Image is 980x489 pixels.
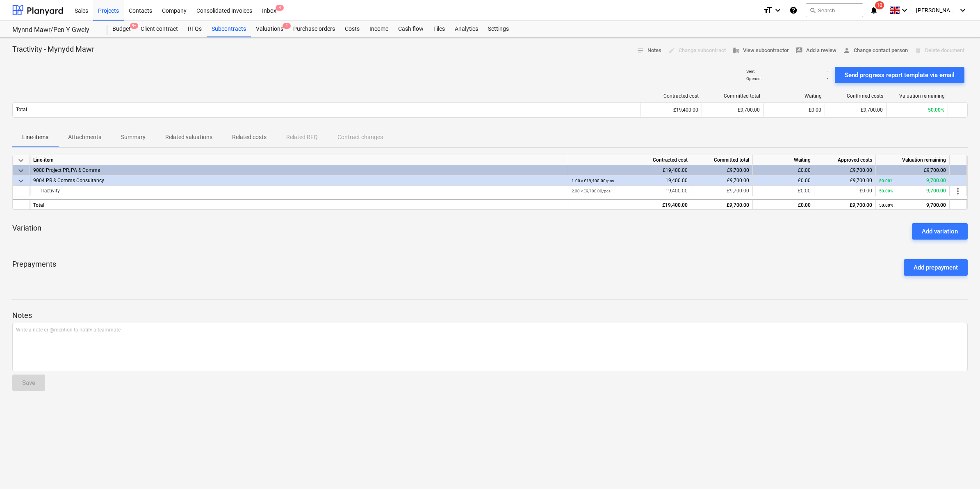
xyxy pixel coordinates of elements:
span: £0.00 [859,188,872,194]
small: 50.00% [879,189,893,193]
div: £9,700.00 [814,199,876,210]
span: more_vert [953,186,963,196]
span: 50.00% [928,107,944,113]
div: Confirmed costs [828,93,883,99]
p: Attachments [68,133,101,142]
div: 9000 Project PR, PA & Comms [33,165,565,176]
div: Tractivity [33,186,565,196]
div: Files [428,21,450,37]
div: Waiting [767,93,822,99]
button: Add variation [912,223,968,240]
span: Change contact person [843,46,908,55]
div: Add prepayment [914,262,958,273]
div: Committed total [691,155,753,165]
div: Mynnd Mawr/Pen Y Gwely [12,26,98,34]
p: Tractivity - Mynydd Mawr [12,44,94,54]
button: Add a review [792,44,840,57]
div: Valuations [251,21,288,37]
button: View subcontractor [729,44,792,57]
div: Add variation [922,226,958,237]
i: keyboard_arrow_down [958,5,968,15]
i: notifications [870,5,878,15]
span: £9,700.00 [727,188,749,194]
span: Notes [637,46,661,55]
button: Send progress report template via email [835,67,964,83]
span: keyboard_arrow_down [16,176,26,186]
a: Client contract [136,21,183,37]
small: 1.00 × £19,400.00 / pcs [572,178,614,183]
div: £9,700.00 [814,165,876,176]
span: £0.00 [798,188,811,194]
div: 9,700.00 [879,186,946,196]
button: Search [806,3,863,17]
span: search [809,7,816,14]
span: 9+ [130,23,138,29]
p: Related costs [232,133,267,142]
div: Valuation remaining [890,93,945,99]
div: Approved costs [814,155,876,165]
span: £0.00 [798,178,811,183]
div: £9,700.00 [876,165,950,176]
span: 10 [875,1,884,9]
div: £9,700.00 [691,165,753,176]
div: Send progress report template via email [845,70,955,80]
div: Waiting [753,155,814,165]
a: Cash flow [393,21,428,37]
small: 2.00 × £9,700.00 / pcs [572,189,611,193]
a: Income [365,21,393,37]
span: £9,700.00 [861,107,883,113]
div: £19,400.00 [640,103,702,117]
div: Valuation remaining [876,155,950,165]
a: Purchase orders [288,21,340,37]
p: Summary [121,133,146,142]
a: Budget9+ [107,21,136,37]
a: Settings [483,21,514,37]
span: 1 [283,23,291,29]
span: 4 [276,5,284,11]
p: Prepayments [12,259,56,276]
button: Notes [634,44,665,57]
a: Analytics [450,21,483,37]
p: Related valuations [165,133,212,142]
p: Line-items [22,133,48,142]
button: Change contact person [840,44,911,57]
p: Total [16,106,27,113]
div: Total [30,199,568,210]
span: £9,700.00 [727,178,749,183]
div: £0.00 [753,199,814,210]
div: 19,400.00 [572,186,688,196]
span: £9,700.00 [850,178,872,183]
div: Committed total [705,93,760,99]
div: £19,400.00 [568,165,691,176]
span: keyboard_arrow_down [16,155,26,165]
button: Add prepayment [904,259,968,276]
small: 50.00% [879,203,893,208]
div: 9,700.00 [879,200,946,210]
div: 9004 PR & Comms Consultancy [33,176,565,186]
div: Contracted cost [644,93,699,99]
span: rate_review [795,47,803,54]
div: £9,700.00 [691,199,753,210]
span: Add a review [795,46,836,55]
iframe: Chat Widget [939,450,980,489]
div: RFQs [183,21,207,37]
i: Knowledge base [789,5,798,15]
div: £19,400.00 [568,199,691,210]
span: notes [637,47,644,54]
p: Notes [12,311,968,320]
i: format_size [763,5,773,15]
a: Subcontracts [207,21,251,37]
span: £9,700.00 [738,107,760,113]
span: keyboard_arrow_down [16,166,26,176]
p: Opened : [746,76,761,81]
div: Contracted cost [568,155,691,165]
i: keyboard_arrow_down [900,5,909,15]
div: Costs [340,21,365,37]
div: £0.00 [753,165,814,176]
